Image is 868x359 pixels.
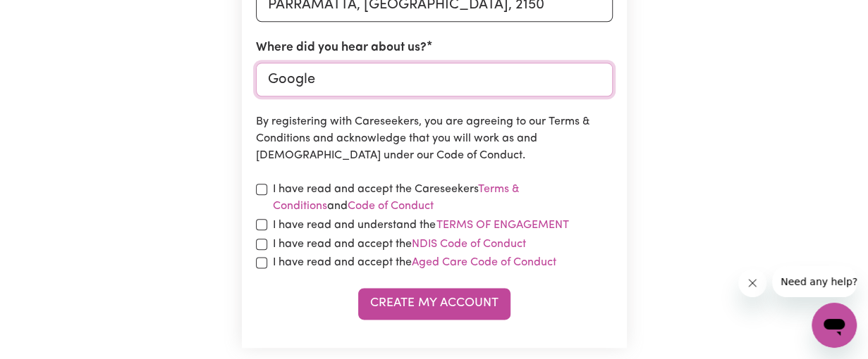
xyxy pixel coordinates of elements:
[348,201,434,212] a: Code of Conduct
[412,257,556,268] a: Aged Care Code of Conduct
[738,269,766,297] iframe: Close message
[772,266,857,297] iframe: Message from company
[812,303,857,348] iframe: Button to launch messaging window
[273,181,613,215] label: I have read and accept the Careseekers and
[412,239,526,250] a: NDIS Code of Conduct
[256,39,427,57] label: Where did you hear about us?
[273,216,570,234] label: I have read and understand the
[8,10,85,21] span: Need any help?
[358,288,511,319] button: Create My Account
[273,236,526,253] label: I have read and accept the
[436,216,570,234] button: I have read and understand the
[256,113,613,164] p: By registering with Careseekers, you are agreeing to our Terms & Conditions and acknowledge that ...
[273,254,556,271] label: I have read and accept the
[256,63,613,96] input: e.g. Google, word of mouth etc.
